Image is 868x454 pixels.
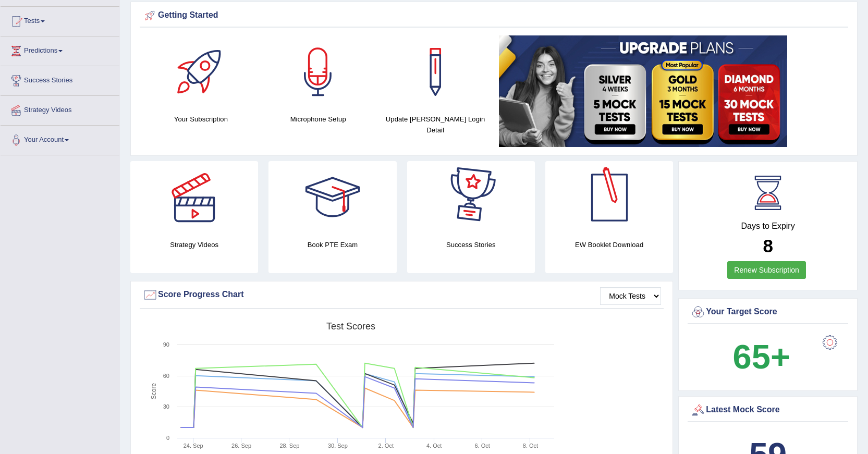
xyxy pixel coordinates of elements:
[474,443,490,449] tspan: 6. Oct
[280,443,300,449] tspan: 28. Sep
[382,114,489,136] h4: Update [PERSON_NAME] Login Detail
[142,287,661,303] div: Score Progress Chart
[163,341,169,348] text: 90
[1,96,119,122] a: Strategy Videos
[733,338,790,376] b: 65+
[142,8,846,23] div: Getting Started
[150,383,157,400] tspan: Score
[763,236,773,256] b: 8
[163,373,169,379] text: 60
[326,321,375,332] tspan: Test scores
[727,261,806,279] a: Renew Subscription
[426,443,442,449] tspan: 4. Oct
[523,443,538,449] tspan: 8. Oct
[184,443,203,449] tspan: 24. Sep
[265,114,372,125] h4: Microphone Setup
[1,36,119,63] a: Predictions
[166,435,169,441] text: 0
[1,126,119,152] a: Your Account
[130,239,258,250] h4: Strategy Videos
[1,66,119,92] a: Success Stories
[268,239,396,250] h4: Book PTE Exam
[328,443,348,449] tspan: 30. Sep
[499,35,787,147] img: small5.jpg
[690,304,846,320] div: Your Target Score
[378,443,394,449] tspan: 2. Oct
[545,239,673,250] h4: EW Booklet Download
[690,222,846,231] h4: Days to Expiry
[407,239,535,250] h4: Success Stories
[148,114,254,125] h4: Your Subscription
[231,443,251,449] tspan: 26. Sep
[1,7,119,33] a: Tests
[690,402,846,418] div: Latest Mock Score
[163,403,169,410] text: 30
